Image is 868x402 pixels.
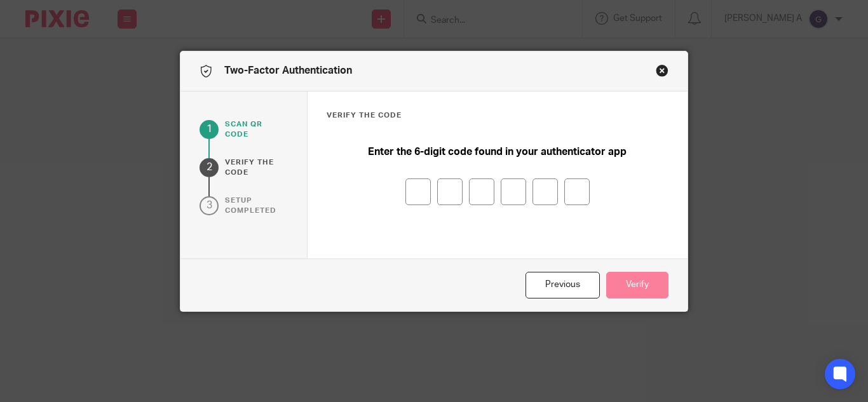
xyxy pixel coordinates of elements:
div: 1 [200,120,219,139]
button: Close modal [656,64,668,77]
div: 2 [200,158,219,177]
div: 3 [200,196,219,215]
p: Enter the 6-digit code found in your authenticator app [368,145,627,159]
button: Verify [606,272,668,299]
button: Previous [526,272,600,299]
p: Scan qr code [225,119,288,140]
p: Setup completed [225,196,288,216]
p: verify the code [225,157,288,178]
h3: verify the code [327,111,669,121]
span: Two-Factor Authentication [224,65,352,76]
